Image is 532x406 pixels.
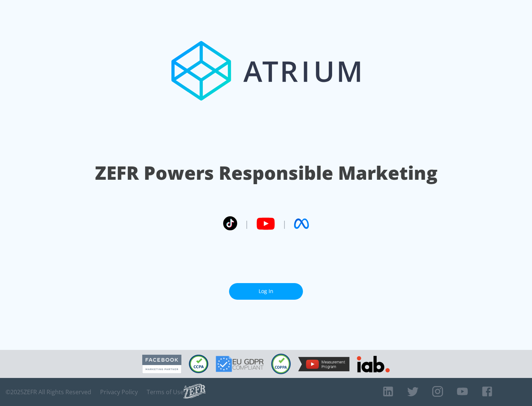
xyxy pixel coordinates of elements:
img: IAB [357,356,390,372]
img: GDPR Compliant [216,356,264,372]
span: | [282,218,287,229]
img: Facebook Marketing Partner [142,355,181,374]
h1: ZEFR Powers Responsible Marketing [95,160,437,186]
a: Privacy Policy [100,388,138,396]
img: YouTube Measurement Program [298,357,349,371]
a: Log In [229,283,303,300]
span: | [245,218,249,229]
span: © 2025 ZEFR All Rights Reserved [6,388,91,396]
a: Terms of Use [147,388,184,396]
img: CCPA Compliant [189,355,208,373]
img: COPPA Compliant [271,354,291,374]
